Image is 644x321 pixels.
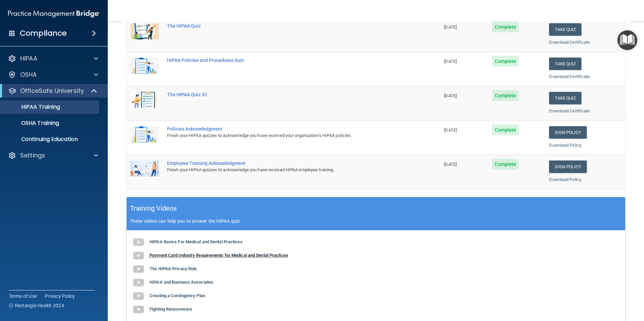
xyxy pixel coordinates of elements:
[549,58,581,70] button: Take Quiz
[150,280,213,285] b: HIPAA and Business Associates
[444,162,457,167] span: [DATE]
[20,151,45,159] p: Settings
[492,22,519,32] span: Complete
[130,203,177,214] h5: Training Videos
[132,236,145,249] img: gray_youtube_icon.38fcd6cc.png
[167,23,406,29] div: The HIPAA Quiz
[167,92,406,97] div: The HIPAA Quiz #2
[150,293,205,298] b: Creating a Contingency Plan
[167,166,406,174] div: Finish your HIPAA quizzes to acknowledge you have received HIPAA employee training.
[130,218,622,224] p: These videos can help you to answer the HIPAA quiz
[8,55,98,63] a: HIPAA
[8,7,100,21] img: PMB logo
[150,253,288,258] b: Payment Card Industry Requirements for Medical and Dental Practices
[20,71,37,79] p: OSHA
[549,108,590,113] a: Download Certificate
[549,74,590,79] a: Download Certificate
[617,30,637,50] button: Open Resource Center
[150,239,243,244] b: HIPAA Basics For Medical and Dental Practices
[492,124,519,135] span: Complete
[9,293,37,299] a: Terms of Use
[549,177,581,182] a: Download Policy
[549,40,590,45] a: Download Certificate
[549,23,581,36] button: Take Quiz
[444,59,457,64] span: [DATE]
[492,90,519,101] span: Complete
[4,120,59,127] p: OSHA Training
[132,262,145,276] img: gray_youtube_icon.38fcd6cc.png
[132,276,145,289] img: gray_youtube_icon.38fcd6cc.png
[20,55,37,63] p: HIPAA
[132,249,145,262] img: gray_youtube_icon.38fcd6cc.png
[167,126,406,132] div: Policies Acknowledgment
[45,293,75,299] a: Privacy Policy
[549,126,586,139] a: Sign Policy
[150,307,192,312] b: Fighting Ransomware
[132,289,145,303] img: gray_youtube_icon.38fcd6cc.png
[167,58,406,63] div: HIPAA Policies and Procedures Quiz
[492,159,519,170] span: Complete
[549,92,581,104] button: Take Quiz
[150,266,197,271] b: The HIPAA Privacy Rule
[20,29,67,38] h4: Compliance
[549,143,581,148] a: Download Policy
[8,71,98,79] a: OSHA
[20,87,84,95] p: OfficeSafe University
[167,132,406,140] div: Finish your HIPAA quizzes to acknowledge you have received your organization’s HIPAA policies.
[492,56,519,67] span: Complete
[444,25,457,30] span: [DATE]
[4,136,96,143] p: Continuing Education
[167,160,406,166] div: Employee Training Acknowledgment
[8,87,98,95] a: OfficeSafe University
[8,151,98,159] a: Settings
[9,302,64,309] span: Ⓒ Rectangle Health 2024
[4,104,60,110] p: HIPAA Training
[549,160,586,173] a: Sign Policy
[444,93,457,98] span: [DATE]
[444,128,457,133] span: [DATE]
[132,303,145,316] img: gray_youtube_icon.38fcd6cc.png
